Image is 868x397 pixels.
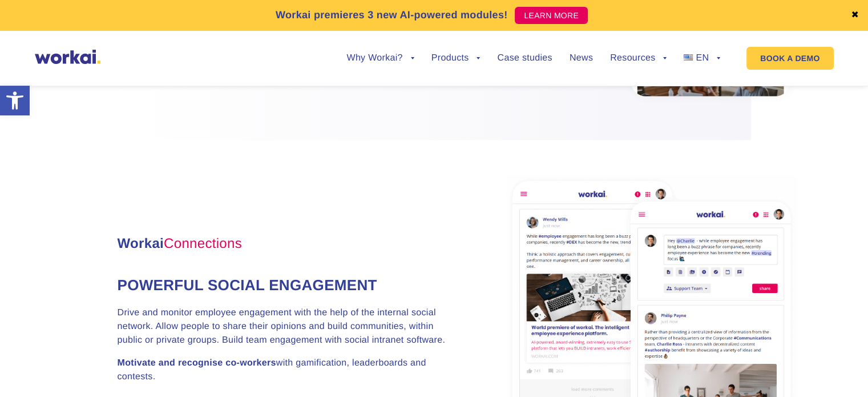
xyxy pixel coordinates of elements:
[276,7,508,23] p: Workai premieres 3 new AI-powered modules!
[6,299,314,391] iframe: Popup CTA
[570,54,593,63] a: News
[610,54,667,63] a: Resources
[431,54,481,63] a: Products
[746,47,833,70] a: BOOK A DEMO
[696,53,709,63] span: EN
[497,54,552,63] a: Case studies
[515,7,588,24] a: LEARN MORE
[118,275,460,295] h4: Powerful social engagement
[164,236,242,251] span: Connections
[118,234,460,254] h3: Workai
[851,11,859,20] a: ✖
[346,54,414,63] a: Why Workai?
